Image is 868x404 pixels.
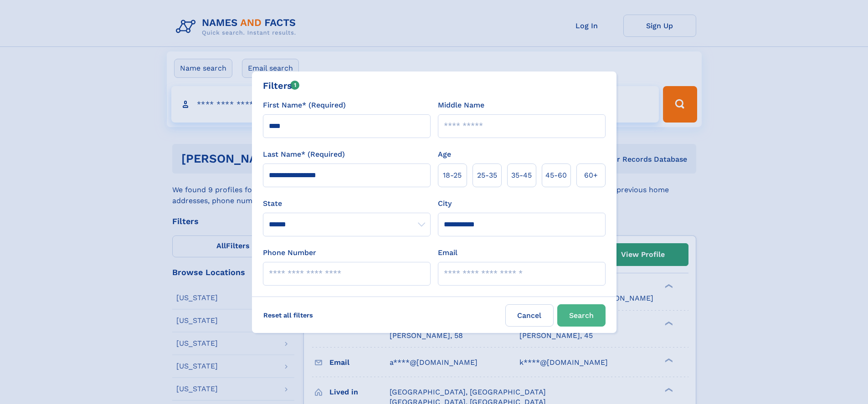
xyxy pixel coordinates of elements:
label: City [438,198,452,209]
label: Cancel [505,304,554,327]
button: Search [557,304,606,327]
span: 25‑35 [477,170,497,181]
span: 45‑60 [545,170,567,181]
label: First Name* (Required) [263,100,346,111]
label: Last Name* (Required) [263,149,345,160]
label: State [263,198,431,209]
div: Filters [263,79,300,92]
label: Phone Number [263,247,316,258]
span: 35‑45 [511,170,532,181]
span: 18‑25 [443,170,462,181]
label: Middle Name [438,100,484,111]
label: Email [438,247,457,258]
label: Reset all filters [257,304,319,326]
span: 60+ [584,170,598,181]
label: Age [438,149,451,160]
